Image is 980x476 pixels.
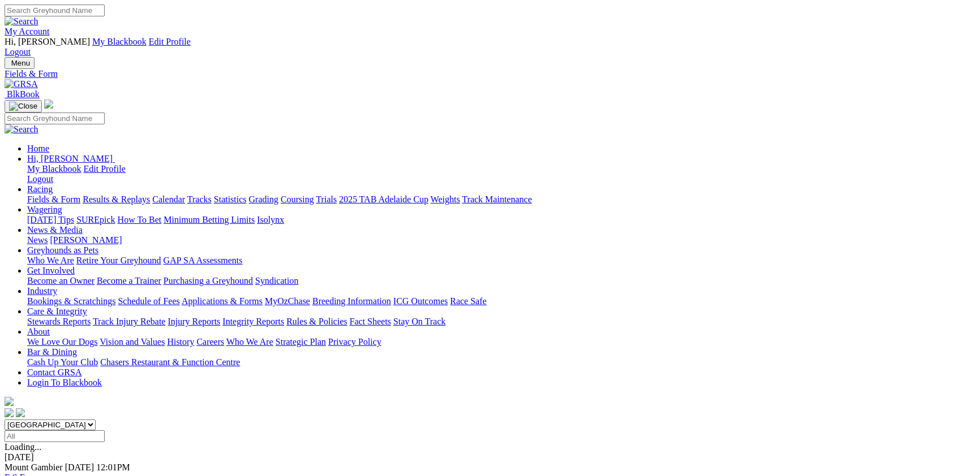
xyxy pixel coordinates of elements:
a: Coursing [281,194,314,204]
a: MyOzChase [265,296,310,306]
a: Careers [196,337,224,347]
a: Logout [27,174,53,184]
a: Trials [316,194,337,204]
a: Race Safe [450,296,486,306]
img: logo-grsa-white.png [44,99,53,109]
img: Close [9,102,37,111]
a: Fields & Form [27,194,80,204]
div: Hi, [PERSON_NAME] [27,164,975,184]
a: Minimum Betting Limits [164,215,255,224]
a: Cash Up Your Club [27,357,98,367]
a: Breeding Information [312,296,391,306]
a: Applications & Forms [182,296,263,306]
a: SUREpick [76,215,115,224]
a: My Account [5,27,50,36]
a: Fact Sheets [350,317,391,326]
a: Isolynx [257,215,284,224]
a: Privacy Policy [328,337,381,347]
a: Schedule of Fees [118,296,179,306]
a: Strategic Plan [276,337,326,347]
a: Calendar [152,194,185,204]
div: Bar & Dining [27,357,975,367]
img: GRSA [5,79,38,89]
a: Who We Are [27,256,74,265]
a: Results & Replays [83,194,150,204]
div: [DATE] [5,452,975,462]
a: My Blackbook [92,37,147,46]
a: History [167,337,194,347]
img: logo-grsa-white.png [5,397,14,406]
a: Edit Profile [149,37,191,46]
div: Wagering [27,215,975,225]
span: Mount Gambier [5,462,63,472]
a: Tracks [187,194,212,204]
div: My Account [5,37,975,57]
span: Hi, [PERSON_NAME] [5,37,90,46]
a: Greyhounds as Pets [27,245,98,255]
span: [DATE] [65,462,94,472]
div: Industry [27,296,975,306]
a: My Blackbook [27,164,81,174]
a: Retire Your Greyhound [76,256,161,265]
a: Who We Are [226,337,273,347]
a: How To Bet [118,215,162,224]
a: Become a Trainer [97,276,161,285]
a: We Love Our Dogs [27,337,97,347]
a: Fields & Form [5,69,975,79]
a: Rules & Policies [286,317,347,326]
a: News & Media [27,225,83,235]
button: Toggle navigation [5,57,35,69]
a: Become an Owner [27,276,94,285]
img: Search [5,16,38,27]
a: Edit Profile [84,164,126,174]
div: About [27,337,975,347]
a: GAP SA Assessments [164,256,243,265]
a: Chasers Restaurant & Function Centre [100,357,240,367]
div: News & Media [27,235,975,245]
a: Weights [431,194,460,204]
a: About [27,327,50,336]
img: twitter.svg [16,408,25,417]
a: Integrity Reports [222,317,284,326]
a: Home [27,144,49,153]
div: Greyhounds as Pets [27,256,975,266]
a: [DATE] Tips [27,215,74,224]
a: Wagering [27,205,62,214]
a: Login To Blackbook [27,378,102,387]
a: Injury Reports [167,317,220,326]
a: Stewards Reports [27,317,91,326]
span: Loading... [5,442,41,452]
a: Contact GRSA [27,367,81,377]
img: facebook.svg [5,408,14,417]
a: Bar & Dining [27,347,77,357]
span: Menu [11,59,30,67]
a: BlkBook [5,89,40,99]
a: Stay On Track [393,317,445,326]
a: [PERSON_NAME] [50,235,122,245]
a: Grading [249,194,278,204]
img: Search [5,124,38,135]
a: Get Involved [27,266,75,275]
a: Hi, [PERSON_NAME] [27,154,115,163]
a: ICG Outcomes [393,296,448,306]
a: Logout [5,47,31,57]
a: Syndication [255,276,298,285]
a: Industry [27,286,57,296]
button: Toggle navigation [5,100,42,112]
a: Racing [27,184,53,194]
a: Statistics [214,194,247,204]
input: Search [5,5,105,16]
a: Purchasing a Greyhound [164,276,253,285]
input: Search [5,112,105,124]
span: 12:01PM [96,462,130,472]
a: News [27,235,48,245]
div: Care & Integrity [27,317,975,327]
a: Track Injury Rebate [93,317,165,326]
input: Select date [5,430,105,442]
a: Bookings & Scratchings [27,296,115,306]
a: Care & Integrity [27,306,87,316]
div: Racing [27,194,975,205]
a: 2025 TAB Adelaide Cup [339,194,428,204]
a: Vision and Values [100,337,165,347]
